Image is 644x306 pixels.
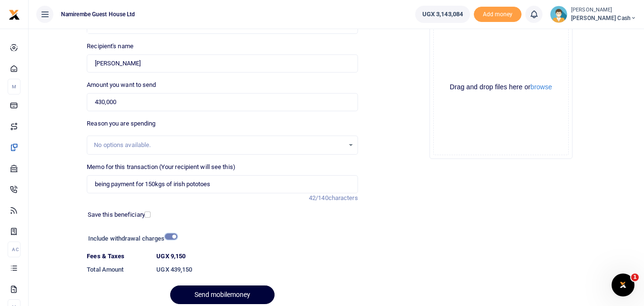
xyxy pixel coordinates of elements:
[309,194,328,201] span: 42/140
[474,7,521,22] span: Add money
[9,9,20,21] img: logo-small
[87,175,358,193] input: Enter extra information
[422,10,463,19] span: UGX 3,143,084
[88,210,145,220] label: Save this beneficiary
[156,266,358,274] h6: UGX 439,150
[550,6,567,23] img: profile-user
[8,242,20,257] li: Ac
[8,79,20,95] li: M
[87,162,235,172] label: Memo for this transaction (Your recipient will see this)
[87,93,358,111] input: UGX
[571,6,636,14] small: [PERSON_NAME]
[9,11,20,18] a: logo-small logo-large logo-large
[434,83,568,92] div: Drag and drop files here or
[550,6,636,23] a: profile-user [PERSON_NAME] [PERSON_NAME] Cash
[474,7,521,22] li: Toup your wallet
[87,80,156,90] label: Amount you want to send
[156,252,185,261] label: UGX 9,150
[571,14,636,22] span: [PERSON_NAME] Cash
[87,119,155,128] label: Reason you are spending
[57,10,139,19] span: Namirembe Guest House Ltd
[429,16,572,159] div: File Uploader
[87,266,149,274] h6: Total Amount
[87,42,133,51] label: Recipient's name
[631,274,639,281] span: 1
[415,6,470,23] a: UGX 3,143,084
[83,252,153,261] dt: Fees & Taxes
[328,194,358,201] span: characters
[531,84,552,90] button: browse
[94,140,344,150] div: No options available.
[88,235,173,243] h6: Include withdrawal charges
[87,54,358,73] input: Loading name...
[411,6,474,23] li: Wallet ballance
[170,285,275,304] button: Send mobilemoney
[474,10,521,17] a: Add money
[612,274,634,296] iframe: Intercom live chat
